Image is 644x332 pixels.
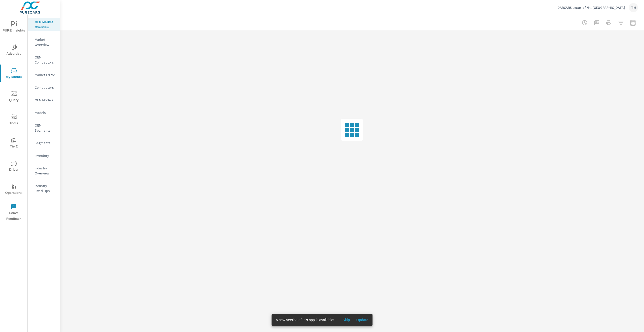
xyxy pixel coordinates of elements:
[2,68,26,80] span: My Market
[35,72,56,77] p: Market Editor
[35,98,56,103] p: OEM Models
[35,19,56,29] p: OEM Market Overview
[0,15,27,224] div: nav menu
[28,71,60,79] div: Market Editor
[2,21,26,34] span: PURE Insights
[28,122,60,134] div: OEM Segments
[28,139,60,147] div: Segments
[2,184,26,196] span: Operations
[35,153,56,158] p: Inventory
[629,3,638,12] div: TM
[354,316,370,324] button: Update
[35,55,56,65] p: OEM Competitors
[35,37,56,47] p: Market Overview
[356,318,368,322] span: Update
[28,36,60,48] div: Market Overview
[557,5,625,10] p: DARCARS Lexus of Mt. [GEOGRAPHIC_DATA]
[338,316,354,324] button: Skip
[35,110,56,115] p: Models
[35,123,56,133] p: OEM Segments
[2,137,26,149] span: Tier2
[2,91,26,103] span: Query
[28,164,60,177] div: Industry Overview
[35,85,56,90] p: Competitors
[28,109,60,116] div: Models
[35,166,56,176] p: Industry Overview
[2,114,26,126] span: Tools
[28,18,60,31] div: OEM Market Overview
[276,318,334,322] span: A new version of this app is available!
[2,204,26,222] span: Leave Feedback
[340,318,352,322] span: Skip
[28,53,60,66] div: OEM Competitors
[2,160,26,173] span: Driver
[28,84,60,91] div: Competitors
[28,96,60,104] div: OEM Models
[28,152,60,159] div: Inventory
[35,140,56,145] p: Segments
[28,182,60,195] div: Industry Fixed Ops
[2,44,26,57] span: Advertise
[35,183,56,193] p: Industry Fixed Ops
